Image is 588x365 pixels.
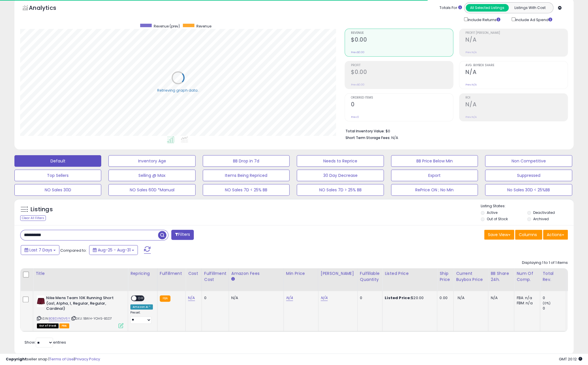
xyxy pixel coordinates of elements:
[456,270,486,283] div: Current Buybox Price
[516,270,538,283] div: Num of Comp.
[108,184,195,196] button: NO Sales 60D *Manual
[542,301,551,305] small: (0%)
[188,270,199,277] div: Cost
[160,295,170,302] small: FBA
[385,270,435,277] div: Listed Price
[360,270,380,283] div: Fulfillable Quantity
[203,170,290,181] button: Items Being Repriced
[6,356,27,362] strong: Copyright
[491,270,512,283] div: BB Share 24h.
[485,155,572,167] button: Non Competitive
[465,64,568,67] span: Avg. Buybox Share
[385,295,411,301] b: Listed Price:
[484,230,514,240] button: Save View
[21,245,59,255] button: Last 7 Days
[515,230,542,240] button: Columns
[465,96,568,99] span: ROI
[136,296,146,301] span: OFF
[37,295,123,327] div: ASIN:
[321,270,355,277] div: [PERSON_NAME]
[439,295,449,301] div: 0.00
[204,295,224,301] div: 0
[231,277,235,282] small: Amazon Fees.
[59,323,69,328] span: FBA
[391,135,398,140] span: N/A
[391,170,478,181] button: Export
[385,295,433,301] div: $20.00
[29,4,67,13] h5: Analytics
[37,295,45,307] img: 21JsD9DtjjL._SL40_.jpg
[321,295,328,301] a: N/A
[465,51,477,54] small: Prev: N/A
[508,4,551,12] button: Listings With Cost
[35,270,125,277] div: Title
[491,295,510,301] div: N/A
[439,270,451,283] div: Ship Price
[31,205,53,214] h5: Listings
[391,184,478,196] button: RePrice ON ; No Min
[533,216,548,221] label: Archived
[14,184,101,196] button: NO Sales 30D
[542,270,563,283] div: Total Rev.
[542,306,566,311] div: 0
[98,247,131,253] span: Aug-25 - Aug-31
[108,155,195,167] button: Inventory Age
[351,69,453,77] h2: $0.00
[351,101,453,109] h2: 0
[351,64,453,67] span: Profit
[297,184,384,196] button: NO Sales 7D > 25% BB
[487,210,497,215] label: Active
[14,170,101,181] button: Top Sellers
[46,295,116,313] b: Nike Mens Team 10K Running Short (as1, Alpha, l, Regular, Regular, Cardinal)
[465,36,568,44] h2: N/A
[37,323,59,328] span: All listings that are currently out of stock and unavailable for purchase on Amazon
[465,101,568,109] h2: N/A
[559,356,582,362] span: 2025-09-8 20:12 GMT
[391,155,478,167] button: BB Price Below Min
[160,270,183,277] div: Fulfillment
[157,88,199,93] div: Retrieving graph data..
[507,16,561,23] div: Include Ad Spend
[286,270,316,277] div: Min Price
[20,215,46,221] div: Clear All Filters
[286,295,293,301] a: N/A
[351,32,453,35] span: Revenue
[203,184,290,196] button: NO Sales 7D < 25% BB
[465,69,568,77] h2: N/A
[49,356,74,362] a: Terms of Use
[439,5,462,11] div: Totals For
[345,129,385,134] b: Total Inventory Value:
[29,247,52,253] span: Last 7 Days
[171,230,194,240] button: Filters
[75,356,100,362] a: Privacy Policy
[533,210,555,215] label: Deactivated
[351,51,365,54] small: Prev: $0.00
[466,4,509,12] button: All Selected Listings
[345,127,563,134] li: $0
[130,311,153,324] div: Preset:
[297,170,384,181] button: 30 Day Decrease
[460,16,507,23] div: Include Returns
[522,260,568,266] div: Displaying 1 to 1 of 1 items
[465,115,477,119] small: Prev: N/A
[25,340,66,345] span: Show: entries
[516,301,536,306] div: FBM: n/a
[6,357,100,362] div: seller snap | |
[457,295,464,301] span: N/A
[203,155,290,167] button: BB Drop in 7d
[516,295,536,301] div: FBA: n/a
[130,270,155,277] div: Repricing
[14,155,101,167] button: Default
[351,83,365,86] small: Prev: $0.00
[360,295,378,301] div: 0
[204,270,226,283] div: Fulfillment Cost
[130,304,153,310] div: Amazon AI *
[89,245,138,255] button: Aug-25 - Aug-31
[485,170,572,181] button: Suppressed
[188,295,195,301] a: N/A
[351,36,453,44] h2: $0.00
[465,32,568,35] span: Profit [PERSON_NAME]
[485,184,572,196] button: No Sales 30D < 25%BB
[481,203,574,209] p: Listing States:
[231,295,279,301] div: N/A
